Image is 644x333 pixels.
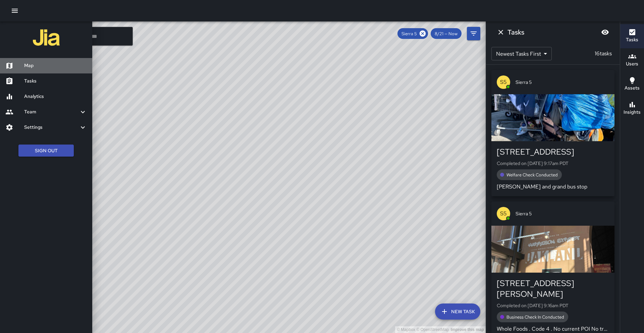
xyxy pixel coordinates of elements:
button: Dismiss [494,25,507,39]
div: Newest Tasks First [491,47,552,60]
div: [STREET_ADDRESS] [497,147,609,157]
button: Blur [598,25,612,39]
h6: Analytics [24,93,87,100]
button: New Task [435,303,480,320]
p: Completed on [DATE] 9:17am PDT [497,160,609,167]
p: 16 tasks [592,50,614,58]
div: [STREET_ADDRESS][PERSON_NAME] [497,278,609,299]
h6: Users [626,60,638,68]
span: Sierra 5 [516,79,609,86]
h6: Team [24,108,79,116]
span: Sierra 5 [516,210,609,217]
p: Whole Foods . Code 4 . No current POI No trash pick up needed Security is in front says no distur... [497,325,609,333]
img: jia-logo [33,24,60,51]
p: Completed on [DATE] 9:16am PDT [497,302,609,309]
h6: Settings [24,124,79,131]
h6: Assets [625,85,640,92]
span: Business Check In Conducted [502,314,568,320]
button: Sign Out [18,145,74,157]
p: S5 [500,210,507,218]
h6: Map [24,62,87,69]
h6: Insights [624,109,641,116]
h6: Tasks [24,77,87,85]
p: [PERSON_NAME] and grand bus stop [497,183,609,191]
span: Welfare Check Conducted [502,172,562,178]
h6: Tasks [626,36,638,44]
h6: Tasks [507,27,524,38]
p: S5 [500,78,507,86]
